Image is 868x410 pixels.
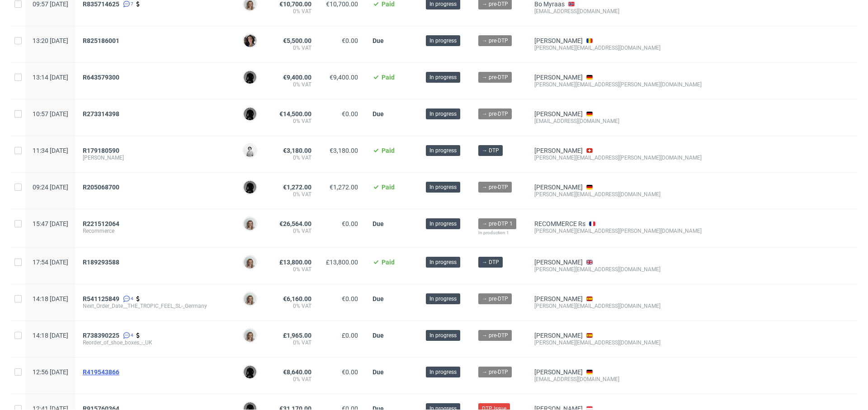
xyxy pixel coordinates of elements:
[283,368,311,376] span: €8,640.00
[33,0,68,8] span: 09:57 [DATE]
[482,183,508,191] span: → pre-DTP
[83,220,121,227] a: R221512064
[244,256,256,269] img: Monika Poźniak
[482,258,499,266] span: → DTP
[534,37,583,44] a: [PERSON_NAME]
[482,110,508,118] span: → pre-DTP
[244,144,256,157] img: Dudek Mariola
[131,332,133,339] span: 4
[342,332,358,339] span: £0.00
[279,118,311,125] span: 0% VAT
[279,302,311,310] span: 0% VAT
[244,71,256,84] img: Dawid Urbanowicz
[342,110,358,118] span: €0.00
[373,295,384,302] span: Due
[534,220,585,227] a: RECOMMERCE Rs
[482,73,508,81] span: → pre-DTP
[83,295,121,302] a: R541125849
[83,74,121,81] a: R643579300
[33,110,68,118] span: 10:57 [DATE]
[534,368,583,376] a: [PERSON_NAME]
[33,220,68,227] span: 15:47 [DATE]
[534,339,702,346] div: [PERSON_NAME][EMAIL_ADDRESS][DOMAIN_NAME]
[83,184,121,191] a: R205068700
[279,266,311,273] span: 0% VAT
[534,191,702,198] div: [PERSON_NAME][EMAIL_ADDRESS][DOMAIN_NAME]
[33,332,68,339] span: 14:18 [DATE]
[83,184,119,191] span: R205068700
[534,295,583,302] a: [PERSON_NAME]
[244,108,256,120] img: Dawid Urbanowicz
[121,0,133,8] a: 7
[342,295,358,302] span: €0.00
[534,154,702,161] div: [PERSON_NAME][EMAIL_ADDRESS][PERSON_NAME][DOMAIN_NAME]
[534,184,583,191] a: [PERSON_NAME]
[534,118,702,125] div: [EMAIL_ADDRESS][DOMAIN_NAME]
[283,332,311,339] span: £1,965.00
[83,368,121,376] a: R419543866
[373,220,384,227] span: Due
[326,0,358,8] span: €10,700.00
[279,259,311,266] span: £13,800.00
[429,295,457,303] span: In progress
[83,227,228,235] span: Recommerce
[283,74,311,81] span: €9,400.00
[33,74,68,81] span: 13:14 [DATE]
[478,229,520,236] div: In production 1
[244,181,256,193] img: Dawid Urbanowicz
[482,146,499,155] span: → DTP
[534,44,702,52] div: [PERSON_NAME][EMAIL_ADDRESS][DOMAIN_NAME]
[429,220,457,228] span: In progress
[382,259,395,266] span: Paid
[534,302,702,310] div: [PERSON_NAME][EMAIL_ADDRESS][DOMAIN_NAME]
[534,147,583,154] a: [PERSON_NAME]
[279,376,311,383] span: 0% VAT
[283,184,311,191] span: €1,272.00
[283,147,311,154] span: €3,180.00
[33,295,68,302] span: 14:18 [DATE]
[83,259,121,266] a: R189293588
[429,110,457,118] span: In progress
[279,81,311,88] span: 0% VAT
[373,368,384,376] span: Due
[373,110,384,118] span: Due
[244,366,256,378] img: Dawid Urbanowicz
[429,368,457,376] span: In progress
[83,74,119,81] span: R643579300
[382,184,395,191] span: Paid
[279,154,311,161] span: 0% VAT
[342,368,358,376] span: €0.00
[279,8,311,15] span: 0% VAT
[429,258,457,266] span: In progress
[534,332,583,339] a: [PERSON_NAME]
[279,227,311,235] span: 0% VAT
[121,295,133,302] a: 4
[330,184,358,191] span: €1,272.00
[244,34,256,47] img: Moreno Martinez Cristina
[482,368,508,376] span: → pre-DTP
[482,331,508,339] span: → pre-DTP
[279,44,311,52] span: 0% VAT
[534,376,702,383] div: [EMAIL_ADDRESS][DOMAIN_NAME]
[482,37,508,45] span: → pre-DTP
[326,259,358,266] span: £13,800.00
[121,332,133,339] a: 4
[33,147,68,154] span: 11:34 [DATE]
[83,147,119,154] span: R179180590
[342,220,358,227] span: €0.00
[83,339,228,346] span: Reorder_of_shoe_boxes_-_UK
[83,37,121,44] a: R825186001
[330,74,358,81] span: €9,400.00
[83,154,228,161] span: [PERSON_NAME]
[283,295,311,302] span: €6,160.00
[244,292,256,305] img: Monika Poźniak
[429,37,457,45] span: In progress
[244,329,256,342] img: Monika Poźniak
[83,302,228,310] span: Next_Order_Date__THE_TROPIC_FEEL_SL-_Germany
[83,332,119,339] span: R738390225
[83,0,119,8] span: R835714625
[429,331,457,339] span: In progress
[534,227,702,235] div: [PERSON_NAME][EMAIL_ADDRESS][PERSON_NAME][DOMAIN_NAME]
[279,0,311,8] span: €10,700.00
[33,259,68,266] span: 17:54 [DATE]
